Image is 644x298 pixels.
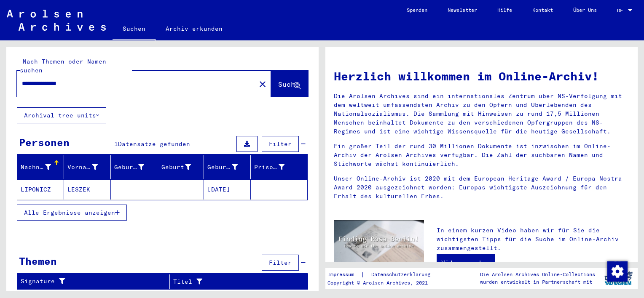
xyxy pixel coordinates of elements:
a: Video ansehen [437,254,495,271]
p: Unser Online-Archiv ist 2020 mit dem European Heritage Award / Europa Nostra Award 2020 ausgezeic... [334,174,629,201]
div: Prisoner # [254,163,284,172]
img: Arolsen_neg.svg [7,10,106,31]
a: Datenschutzerklärung [365,270,440,279]
div: | [327,270,440,279]
span: Datensätze gefunden [118,140,190,148]
span: Filter [269,140,292,148]
mat-header-cell: Nachname [17,155,64,179]
mat-cell: LESZEK [64,179,111,200]
div: Vorname [67,160,110,174]
a: Impressum [327,270,361,279]
span: Suche [278,80,299,88]
button: Suche [271,71,308,97]
img: Zustimmung ändern [607,261,628,282]
mat-header-cell: Vorname [64,155,111,179]
span: 1 [114,140,118,148]
button: Clear [254,75,271,92]
div: Vorname [67,163,98,172]
span: Alle Ergebnisse anzeigen [24,209,115,216]
img: yv_logo.png [603,268,634,289]
button: Filter [262,136,299,152]
div: Geburtsdatum [207,163,238,172]
p: Ein großer Teil der rund 30 Millionen Dokumente ist inzwischen im Online-Archiv der Arolsen Archi... [334,142,629,168]
div: Geburt‏ [161,160,204,174]
div: Nachname [21,163,51,172]
mat-header-cell: Prisoner # [251,155,307,179]
div: Signature [21,277,159,286]
div: Prisoner # [254,160,297,174]
button: Alle Ergebnisse anzeigen [17,205,127,221]
div: Geburtsname [114,160,157,174]
p: In einem kurzen Video haben wir für Sie die wichtigsten Tipps für die Suche im Online-Archiv zusa... [437,226,629,253]
p: Die Arolsen Archives sind ein internationales Zentrum über NS-Verfolgung mit dem weltweit umfasse... [334,92,629,136]
mat-label: Nach Themen oder Namen suchen [20,58,106,74]
button: Filter [262,255,299,271]
span: Filter [269,259,292,266]
mat-cell: LIPOWICZ [17,179,64,200]
div: Nachname [21,160,64,174]
mat-header-cell: Geburtsname [111,155,158,179]
mat-cell: [DATE] [204,179,251,200]
div: Titel [173,277,287,286]
img: video.jpg [334,220,424,269]
mat-header-cell: Geburt‏ [157,155,204,179]
div: Geburtsname [114,163,145,172]
a: Archiv erkunden [156,19,233,39]
span: DE [617,8,626,13]
a: Suchen [113,19,156,40]
div: Geburt‏ [161,163,191,172]
div: Themen [19,253,57,269]
div: Personen [19,135,70,150]
h1: Herzlich willkommen im Online-Archiv! [334,67,629,85]
button: Archival tree units [17,107,106,123]
div: Signature [21,275,169,288]
p: Die Arolsen Archives Online-Collections [480,271,595,278]
mat-header-cell: Geburtsdatum [204,155,251,179]
p: wurden entwickelt in Partnerschaft mit [480,278,595,286]
div: Titel [173,275,298,288]
p: Copyright © Arolsen Archives, 2021 [327,279,440,287]
div: Geburtsdatum [207,160,250,174]
mat-icon: close [258,79,268,89]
